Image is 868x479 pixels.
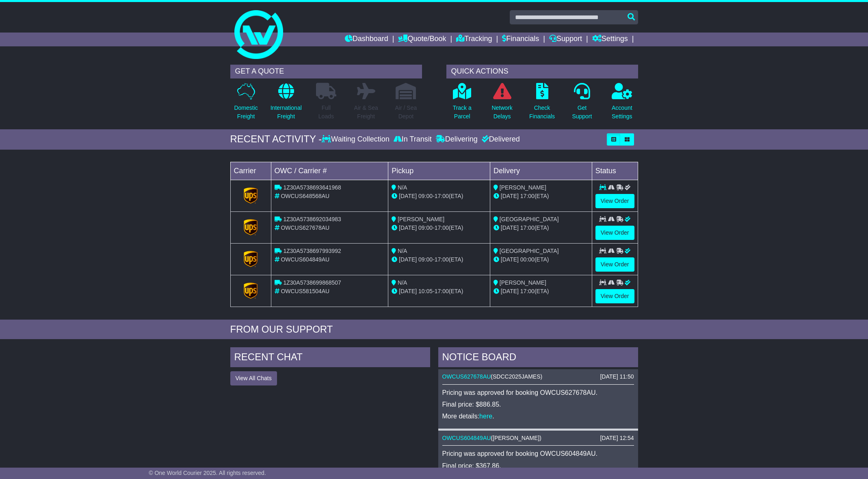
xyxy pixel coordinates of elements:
[442,462,634,470] p: Final price: $367.86.
[345,33,388,46] a: Dashboard
[452,83,472,125] a: Track aParcel
[234,83,258,125] a: DomesticFreight
[500,184,546,191] span: [PERSON_NAME]
[529,104,555,121] p: Check Financials
[395,104,417,121] p: Air / Sea Depot
[392,287,487,296] div: - (ETA)
[549,33,582,46] a: Support
[595,226,634,240] a: View Order
[571,83,592,125] a: GetSupport
[442,373,634,380] div: ( )
[283,184,341,191] span: 1Z30A5738693641968
[612,104,632,121] p: Account Settings
[520,193,535,199] span: 17:00
[595,257,634,272] a: View Order
[399,288,417,294] span: [DATE]
[398,33,446,46] a: Quote/Book
[501,288,519,294] span: [DATE]
[244,187,258,204] img: GetCarrierServiceLogo
[435,288,449,294] span: 17:00
[494,192,589,200] div: (ETA)
[595,194,634,208] a: View Order
[271,162,388,180] td: OWC / Carrier #
[501,224,519,231] span: [DATE]
[418,256,433,263] span: 09:00
[230,133,322,145] div: RECENT ACTIVITY -
[491,83,513,125] a: NetworkDelays
[442,450,634,457] p: Pricing was approved for booking OWCUS604849AU.
[398,184,407,191] span: N/A
[500,279,546,286] span: [PERSON_NAME]
[398,216,444,222] span: [PERSON_NAME]
[149,470,266,476] span: © One World Courier 2025. All rights reserved.
[398,279,407,286] span: N/A
[490,162,592,180] td: Delivery
[230,65,422,78] div: GET A QUOTE
[392,255,487,264] div: - (ETA)
[494,287,589,296] div: (ETA)
[480,135,520,144] div: Delivered
[456,33,492,46] a: Tracking
[520,288,535,294] span: 17:00
[398,248,407,254] span: N/A
[392,135,434,144] div: In Transit
[230,162,271,180] td: Carrier
[500,216,559,222] span: [GEOGRAPHIC_DATA]
[493,373,541,380] span: SDCC2025JAMES
[281,288,329,294] span: OWCUS581504AU
[442,412,634,420] p: More details: .
[399,224,417,231] span: [DATE]
[281,224,329,231] span: OWCUS627678AU
[572,104,592,121] p: Get Support
[418,193,433,199] span: 09:00
[494,224,589,232] div: (ETA)
[392,224,487,232] div: - (ETA)
[502,33,539,46] a: Financials
[354,104,378,121] p: Air & Sea Freight
[520,224,535,231] span: 17:00
[600,373,634,380] div: [DATE] 11:50
[442,401,634,408] p: Final price: $886.85.
[491,104,512,121] p: Network Delays
[283,279,341,286] span: 1Z30A5738699868507
[600,435,634,442] div: [DATE] 12:54
[493,435,539,441] span: [PERSON_NAME]
[230,371,277,385] button: View All Chats
[244,283,258,299] img: GetCarrierServiceLogo
[230,324,638,335] div: FROM OUR SUPPORT
[270,83,302,125] a: InternationalFreight
[438,347,638,369] div: NOTICE BOARD
[418,224,433,231] span: 09:00
[435,256,449,263] span: 17:00
[399,256,417,263] span: [DATE]
[399,193,417,199] span: [DATE]
[322,135,391,144] div: Waiting Collection
[281,256,329,263] span: OWCUS604849AU
[501,193,519,199] span: [DATE]
[283,216,341,222] span: 1Z30A5738692034983
[611,83,633,125] a: AccountSettings
[244,251,258,267] img: GetCarrierServiceLogo
[592,33,628,46] a: Settings
[435,224,449,231] span: 17:00
[230,347,430,369] div: RECENT CHAT
[446,65,638,78] div: QUICK ACTIONS
[234,104,258,121] p: Domestic Freight
[442,435,634,442] div: ( )
[418,288,433,294] span: 10:05
[501,256,519,263] span: [DATE]
[435,193,449,199] span: 17:00
[434,135,480,144] div: Delivering
[595,289,634,303] a: View Order
[442,389,634,396] p: Pricing was approved for booking OWCUS627678AU.
[479,413,492,420] a: here
[592,162,638,180] td: Status
[529,83,555,125] a: CheckFinancials
[494,255,589,264] div: (ETA)
[271,104,302,121] p: International Freight
[392,192,487,200] div: - (ETA)
[244,219,258,235] img: GetCarrierServiceLogo
[520,256,535,263] span: 00:00
[316,104,336,121] p: Full Loads
[442,435,491,441] a: OWCUS604849AU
